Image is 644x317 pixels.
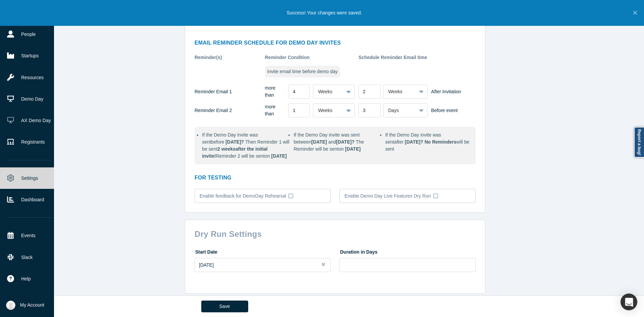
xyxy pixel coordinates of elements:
[388,88,412,95] div: Weeks
[388,107,412,114] div: Days
[265,54,359,61] div: Reminder Condition
[287,9,362,16] p: Success! Your changes were saved.
[195,229,476,239] h2: Dry Run Settings
[195,258,331,272] button: [DATE]
[202,131,290,160] li: If the Demo Day invite was sent before Then Reminder 1 will be sent Reminder 2 will be sent on
[339,246,476,256] label: Duration in Days
[195,54,265,61] div: Reminder(s)
[359,54,476,61] div: Schedule Reminder Email time
[201,301,248,312] button: Save
[431,88,476,95] span: After Invitation
[321,258,331,272] button: Close
[267,69,338,74] span: Invite email time before demo day
[271,153,288,159] strong: [DATE]
[318,107,339,114] div: Weeks
[20,302,44,309] span: My Account
[199,262,214,268] span: [DATE]
[195,174,466,182] h3: For Testing
[195,103,265,117] div: Reminder Email 2
[202,146,267,159] strong: 2 weeks after the initial invite!
[431,107,476,114] span: Before event
[6,301,44,310] button: My Account
[6,301,15,310] img: Anna Sanchez's Account
[195,85,265,99] div: Reminder Email 1
[385,131,473,160] li: If the Demo Day invite was sent after will be sent
[200,193,286,200] div: Enable feedback for DemoDay Rehearsal
[634,127,644,158] a: Report a bug!
[265,85,284,99] span: more than
[293,131,382,160] li: If the Demo Day invite was sent between and The Reminder will be sent on
[21,275,31,282] span: Help
[405,139,423,145] strong: [DATE]?
[311,139,328,145] strong: [DATE]
[344,193,431,200] div: Enable Demo Day Live Features Dry Run
[195,39,466,47] h3: Email Reminder Schedule for Demo Day invites
[195,246,331,256] label: Start Date
[425,139,457,145] strong: No Reminders
[336,139,356,145] strong: [DATE]?
[345,146,362,152] strong: [DATE]
[225,139,245,145] strong: [DATE]?
[265,103,284,117] span: more than
[318,88,339,95] div: Weeks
